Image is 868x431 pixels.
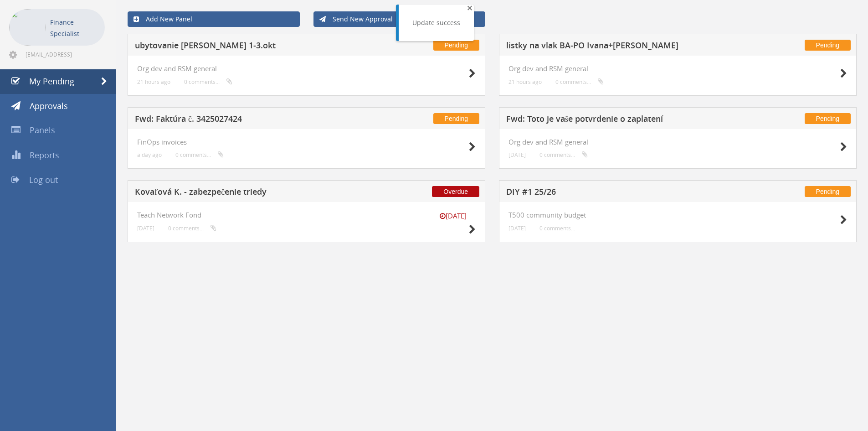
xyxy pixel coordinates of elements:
h4: FinOps invoices [137,138,476,146]
small: 21 hours ago [508,78,542,85]
span: Pending [433,40,479,51]
h4: Org dev and RSM general [137,65,476,73]
h5: DIY #1 25/26 [506,187,746,199]
span: Approvals [30,100,68,111]
span: [EMAIL_ADDRESS][DOMAIN_NAME] [26,51,103,58]
span: My Pending [29,76,74,87]
h4: T500 community budget [508,211,847,219]
a: Send New Approval [313,11,486,27]
p: Finance Specialist [50,16,100,39]
small: 0 comments... [539,151,588,158]
span: Panels [30,125,55,135]
small: [DATE] [508,225,526,232]
a: Add New Panel [128,11,300,27]
span: Pending [805,40,851,51]
small: 0 comments... [175,151,224,158]
h4: Org dev and RSM general [508,138,847,146]
h4: Teach Network Fond [137,211,476,219]
small: 0 comments... [184,78,232,85]
span: Pending [805,186,851,197]
small: [DATE] [430,211,476,221]
h5: listky na vlak BA-PO Ivana+[PERSON_NAME] [506,41,746,52]
small: 0 comments... [168,225,216,232]
h5: ubytovanie [PERSON_NAME] 1-3.okt [135,41,375,52]
span: Pending [433,113,479,124]
small: 21 hours ago [137,78,170,85]
span: Log out [29,174,58,185]
h5: Fwd: Toto je vaše potvrdenie o zaplatení [506,114,746,126]
span: Reports [30,150,59,161]
div: Update success [412,18,460,27]
small: [DATE] [508,151,526,158]
span: × [467,1,473,14]
h4: Org dev and RSM general [508,65,847,73]
small: 0 comments... [539,225,575,232]
small: 0 comments... [555,78,604,85]
small: [DATE] [137,225,154,232]
span: Overdue [432,186,479,197]
span: Pending [805,113,851,124]
h5: Kovaľová K. - zabezpečenie triedy [135,187,375,199]
h5: Fwd: Faktúra č. 3425027424 [135,114,375,126]
small: a day ago [137,151,162,158]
